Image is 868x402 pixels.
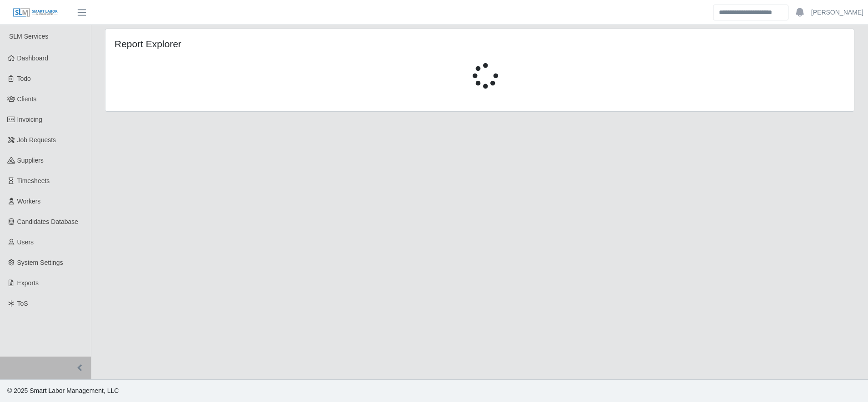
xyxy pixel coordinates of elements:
span: Candidates Database [17,218,79,225]
span: Exports [17,279,39,287]
span: Workers [17,198,41,205]
span: Invoicing [17,116,42,123]
span: Users [17,238,34,246]
h4: Report Explorer [115,38,411,50]
span: Timesheets [17,177,50,184]
span: Job Requests [17,136,56,144]
span: Suppliers [17,157,44,164]
span: ToS [17,300,28,307]
span: SLM Services [9,33,48,40]
img: SLM Logo [13,8,58,18]
a: [PERSON_NAME] [811,8,863,17]
span: © 2025 Smart Labor Management, LLC [7,387,119,394]
span: System Settings [17,259,63,266]
span: Dashboard [17,55,49,62]
span: Clients [17,95,37,103]
span: Todo [17,75,31,82]
input: Search [713,5,788,20]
